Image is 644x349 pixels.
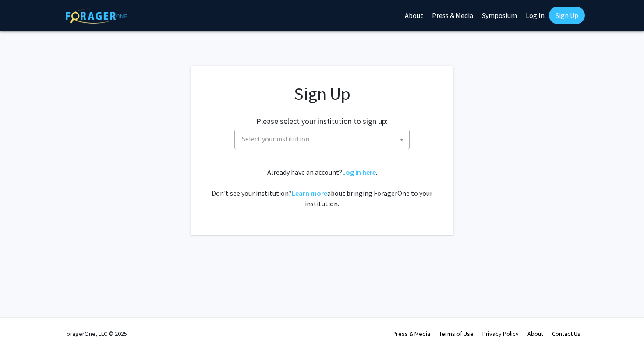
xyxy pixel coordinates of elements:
[66,8,127,24] img: ForagerOne Logo
[549,7,585,24] a: Sign Up
[552,330,580,338] a: Contact Us
[242,134,309,143] span: Select your institution
[238,130,409,148] span: Select your institution
[393,330,430,338] a: Press & Media
[256,116,388,126] h2: Please select your institution to sign up:
[342,168,376,176] a: Log in here
[292,189,327,197] a: Learn more about bringing ForagerOne to your institution
[208,83,436,104] h1: Sign Up
[527,330,543,338] a: About
[439,330,474,338] a: Terms of Use
[64,318,127,349] div: ForagerOne, LLC © 2025
[208,167,436,209] div: Already have an account? . Don't see your institution? about bringing ForagerOne to your institut...
[234,130,410,149] span: Select your institution
[482,330,519,338] a: Privacy Policy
